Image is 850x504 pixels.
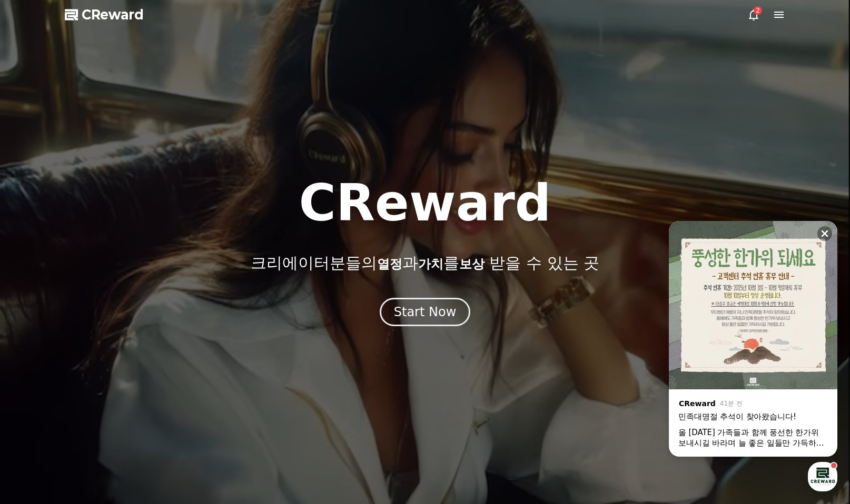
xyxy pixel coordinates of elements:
span: 가치 [418,257,443,271]
span: 대화 [96,350,109,358]
span: 홈 [33,349,39,358]
span: 설정 [163,349,175,358]
a: CReward [65,6,144,23]
a: 대화 [70,334,136,360]
a: Start Now [380,308,471,318]
span: 열정 [377,257,402,271]
a: 2 [747,8,760,21]
p: 크리에이터분들의 과 를 받을 수 있는 곳 [251,254,599,273]
a: 설정 [136,334,202,360]
div: 2 [754,6,762,15]
button: Start Now [380,298,471,326]
span: 보상 [459,257,485,271]
div: Start Now [394,304,457,320]
h1: CReward [299,178,551,228]
span: CReward [82,6,144,23]
a: 홈 [3,334,70,360]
